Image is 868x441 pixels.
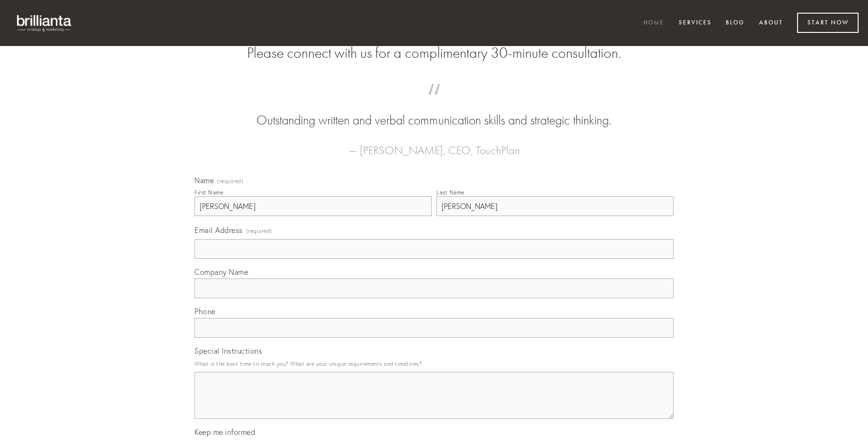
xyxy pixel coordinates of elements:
[720,15,751,31] a: Blog
[209,93,659,130] blockquote: Outstanding written and verbal communication skills and strategic thinking.
[194,176,214,185] span: Name
[753,15,789,31] a: About
[209,130,659,160] figcaption: — [PERSON_NAME], CEO, TouchPlan
[797,13,859,33] a: Start Now
[209,93,659,111] span: “
[194,44,674,62] h2: Please connect with us for a complimentary 30-minute consultation.
[217,178,243,184] span: (required)
[436,189,465,196] div: Last Name
[637,15,670,31] a: Home
[194,225,243,235] span: Email Address
[673,15,718,31] a: Services
[194,357,674,370] p: What is the best time to reach you? What are your unique requirements and timelines?
[194,307,216,316] span: Phone
[194,346,262,356] span: Special Instructions
[246,224,272,237] span: (required)
[9,9,80,37] img: brillianta - research, strategy, marketing
[194,189,223,196] div: First Name
[194,427,255,437] span: Keep me informed
[194,267,248,277] span: Company Name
